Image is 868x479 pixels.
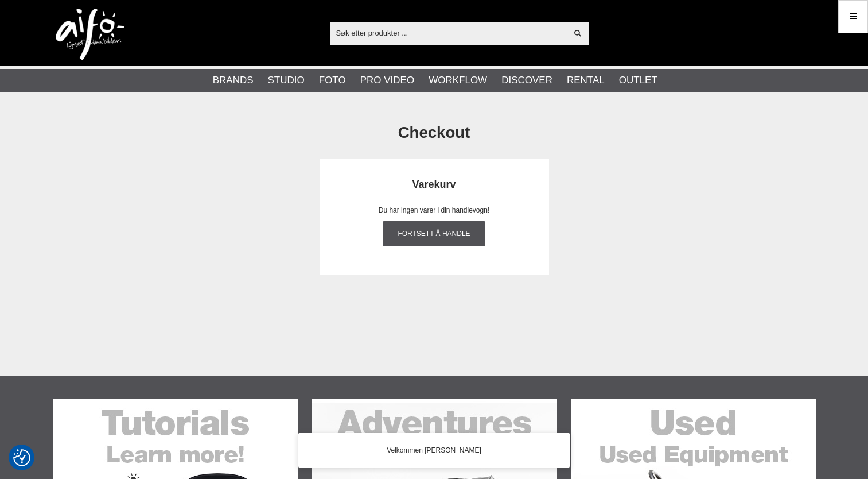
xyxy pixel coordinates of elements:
[13,449,30,466] img: Revisit consent button
[501,73,552,88] a: Discover
[213,73,254,88] a: Brands
[360,73,414,88] a: Pro Video
[379,206,489,214] span: Du har ingen varer i din handlevogn!
[387,445,481,455] span: Velkommen [PERSON_NAME]
[334,177,535,192] h2: Varekurv
[619,73,657,88] a: Outlet
[330,24,567,41] input: Søk etter produkter ...
[56,9,124,60] img: logo.png
[567,73,605,88] a: Rental
[53,122,816,144] h1: Checkout
[319,73,346,88] a: Foto
[383,221,485,246] a: Fortsett å handle
[429,73,487,88] a: Workflow
[268,73,305,88] a: Studio
[13,447,30,468] button: Samtykkepreferanser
